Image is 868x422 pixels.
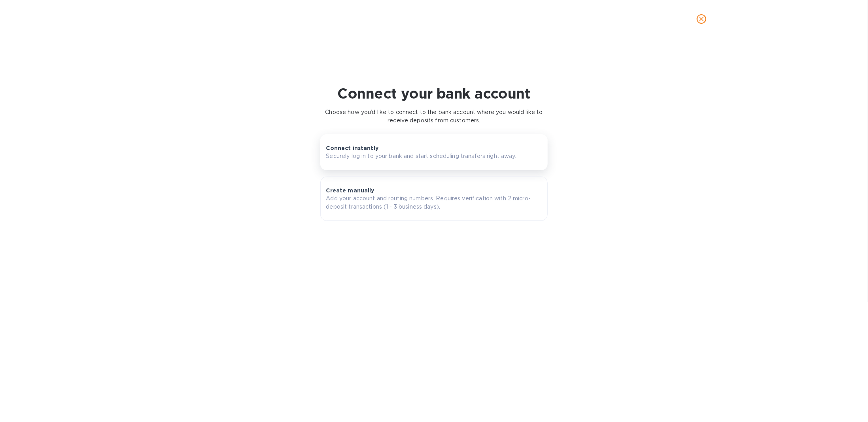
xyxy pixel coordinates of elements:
[326,144,379,152] p: Connect instantly
[320,108,548,125] p: Choose how you’d like to connect to the bank account where you would like to receive deposits fro...
[692,10,711,29] button: close
[326,152,516,160] p: Securely log in to your bank and start scheduling transfers right away.
[320,177,548,221] button: Create manuallyAdd your account and routing numbers. Requires verification with 2 micro-deposit t...
[320,134,548,170] button: Connect instantlySecurely log in to your bank and start scheduling transfers right away.
[326,194,542,211] p: Add your account and routing numbers. Requires verification with 2 micro-deposit transactions (1 ...
[338,85,531,102] h1: Connect your bank account
[326,186,374,194] p: Create manually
